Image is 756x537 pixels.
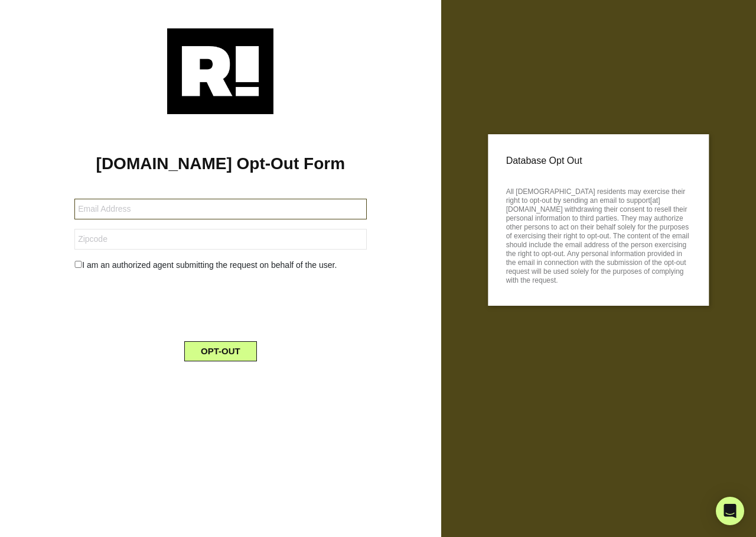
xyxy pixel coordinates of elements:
input: Zipcode [74,229,366,250]
div: Open Intercom Messenger [716,497,744,525]
h1: [DOMAIN_NAME] Opt-Out Form [18,154,423,174]
img: Retention.com [167,28,273,114]
p: Database Opt Out [506,152,691,170]
div: I am an authorized agent submitting the request on behalf of the user. [66,259,375,271]
button: OPT-OUT [184,341,257,361]
input: Email Address [74,199,366,219]
p: All [DEMOGRAPHIC_DATA] residents may exercise their right to opt-out by sending an email to suppo... [506,184,691,285]
iframe: reCAPTCHA [131,281,310,327]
